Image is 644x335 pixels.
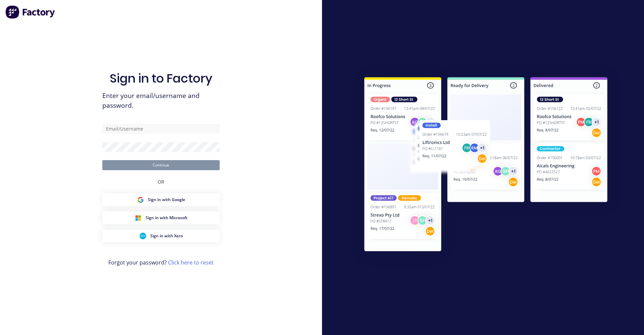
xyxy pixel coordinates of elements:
[140,233,146,239] img: Xero Sign in
[137,196,144,203] img: Google Sign in
[102,160,220,170] button: Continue
[108,258,214,267] span: Forgot your password?
[102,230,220,242] button: Xero Sign inSign in with Xero
[102,211,220,224] button: Microsoft Sign inSign in with Microsoft
[146,215,187,221] span: Sign in with Microsoft
[150,233,183,239] span: Sign in with Xero
[158,170,164,193] div: OR
[5,5,56,19] img: Factory
[148,197,185,203] span: Sign in with Google
[102,91,220,110] span: Enter your email/username and password.
[102,193,220,206] button: Google Sign inSign in with Google
[110,71,212,86] h1: Sign in to Factory
[350,64,622,267] img: Sign in
[135,214,142,221] img: Microsoft Sign in
[168,259,214,266] a: Click here to reset
[102,124,220,134] input: Email/Username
